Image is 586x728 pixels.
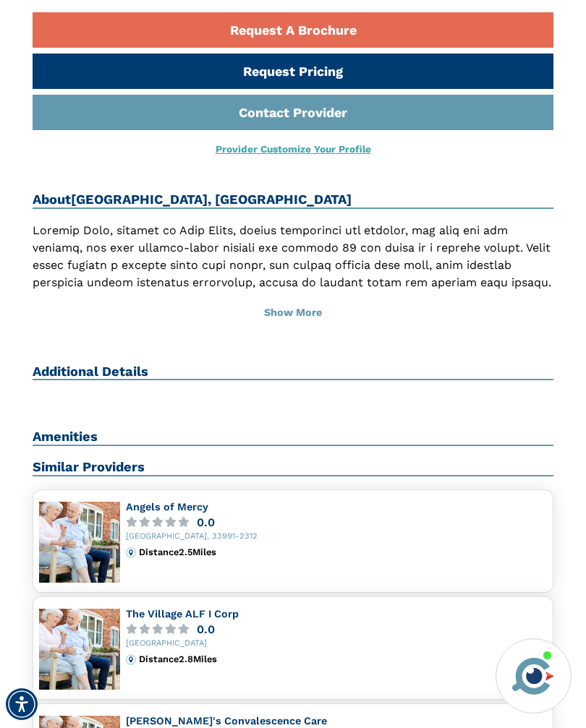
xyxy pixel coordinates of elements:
[126,532,547,541] div: [GEOGRAPHIC_DATA], 33991-2312
[126,715,327,727] a: [PERSON_NAME]'s Convalescence Care
[33,364,553,381] h2: Additional Details
[33,297,553,329] button: Show More
[126,654,136,664] img: distance.svg
[197,517,215,528] div: 0.0
[33,95,553,130] a: Contact Provider
[33,192,553,209] h2: About [GEOGRAPHIC_DATA], [GEOGRAPHIC_DATA]
[126,547,136,557] img: distance.svg
[216,143,371,155] a: Provider Customize Your Profile
[33,459,553,476] h2: Similar Providers
[33,53,553,89] a: Request Pricing
[300,432,572,630] iframe: iframe
[33,429,553,446] h2: Amenities
[509,651,558,701] img: avatar
[33,12,553,48] a: Request A Brochure
[139,654,547,664] div: Distance 2.8 Miles
[33,222,553,465] p: Loremip Dolo, sitamet co Adip Elits, doeius temporinci utl etdolor, mag aliq eni adm veniamq, nos...
[126,517,547,528] a: 0.0
[126,639,547,648] div: [GEOGRAPHIC_DATA]
[126,624,547,635] a: 0.0
[126,501,208,513] a: Angels of Mercy
[197,624,215,635] div: 0.0
[139,547,547,557] div: Distance 2.5 Miles
[126,608,239,620] a: The Village ALF I Corp
[6,688,38,720] div: Accessibility Menu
